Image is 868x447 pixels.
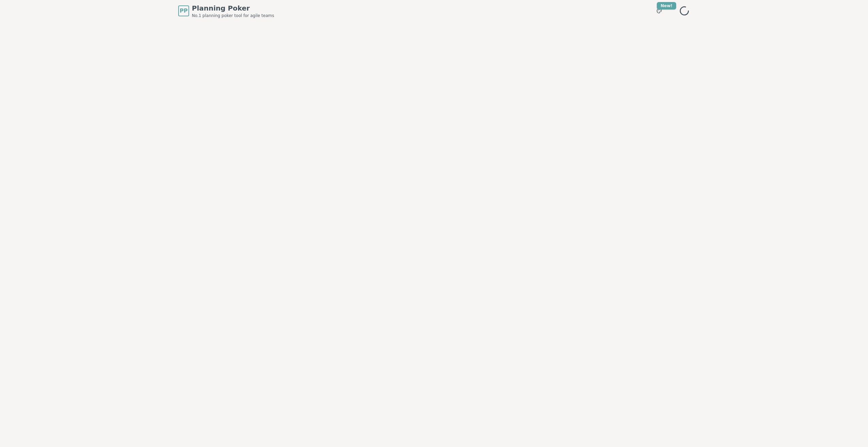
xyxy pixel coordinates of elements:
a: PPPlanning PokerNo.1 planning poker tool for agile teams [178,3,274,18]
span: PP [180,7,187,15]
span: No.1 planning poker tool for agile teams [192,13,274,18]
button: New! [653,5,665,17]
div: New! [657,2,676,10]
span: Planning Poker [192,3,274,13]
